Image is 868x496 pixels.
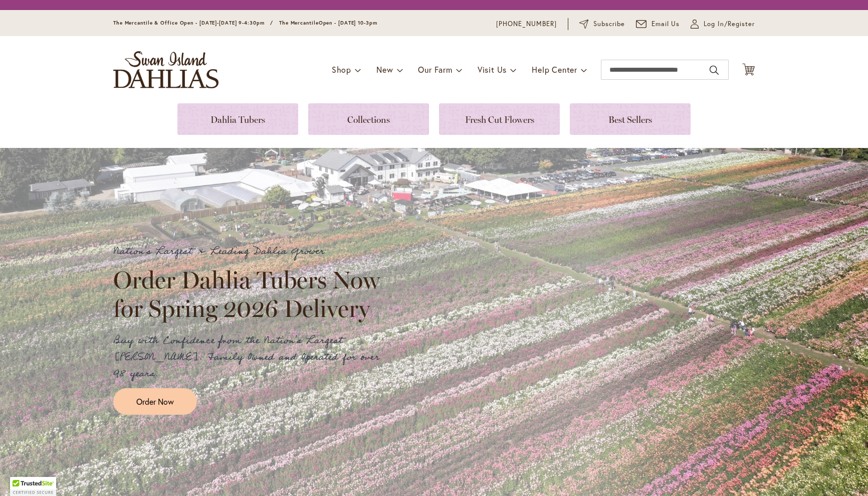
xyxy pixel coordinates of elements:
[113,20,319,26] span: The Mercantile & Office Open - [DATE]-[DATE] 9-4:30pm / The Mercantile
[710,62,719,78] button: Search
[704,19,755,29] span: Log In/Register
[532,64,577,75] span: Help Center
[332,64,351,75] span: Shop
[376,64,393,75] span: New
[478,64,507,75] span: Visit Us
[496,19,557,29] a: [PHONE_NUMBER]
[593,19,625,29] span: Subscribe
[652,19,680,29] span: Email Us
[113,266,389,322] h2: Order Dahlia Tubers Now for Spring 2026 Delivery
[691,19,755,29] a: Log In/Register
[113,243,389,260] p: Nation's Largest & Leading Dahlia Grower
[113,388,197,415] a: Order Now
[418,64,452,75] span: Our Farm
[136,396,174,407] span: Order Now
[319,20,377,26] span: Open - [DATE] 10-3pm
[113,333,389,382] p: Buy with Confidence from the Nation's Largest [PERSON_NAME]. Family Owned and Operated for over 9...
[113,51,219,88] a: store logo
[579,19,625,29] a: Subscribe
[636,19,680,29] a: Email Us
